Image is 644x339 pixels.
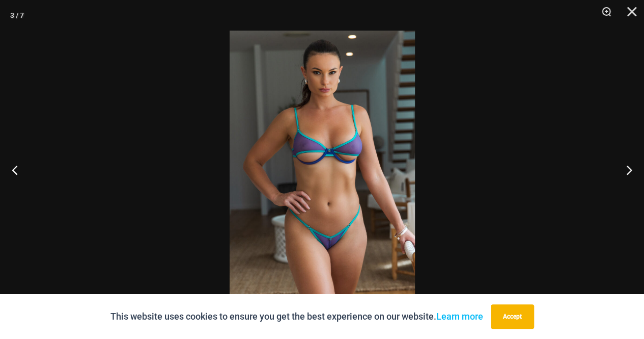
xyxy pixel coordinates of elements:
[10,8,24,23] div: 3 / 7
[491,304,534,329] button: Accept
[606,144,644,195] button: Next
[230,31,415,308] img: Dangers Kiss Violet Seas 1060 Bra 6060 Thong 01
[436,311,483,322] a: Learn more
[110,309,483,324] p: This website uses cookies to ensure you get the best experience on our website.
